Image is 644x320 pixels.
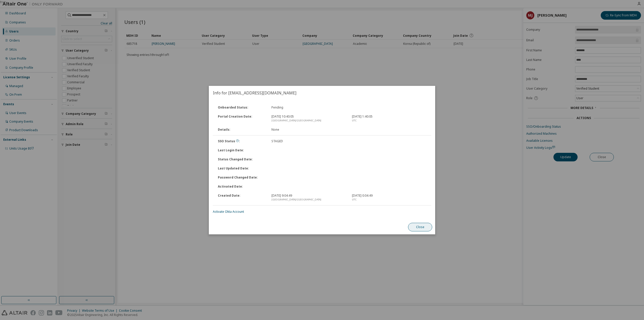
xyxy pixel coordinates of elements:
div: Activated Date : [215,185,268,189]
div: [GEOGRAPHIC_DATA]/[GEOGRAPHIC_DATA] [271,198,346,202]
div: Last Updated Date : [215,166,268,170]
div: Password Changed Date : [215,175,268,180]
div: Details : [215,128,268,132]
div: Portal Creation Date : [215,115,268,123]
div: Created Date : [215,194,268,202]
div: None [268,128,349,132]
a: Activate Okta Account [213,209,244,214]
div: SSO Status : [215,139,268,143]
div: Status Changed Date : [215,157,268,161]
div: Pending [268,105,349,110]
div: Last Login Date : [215,148,268,152]
button: Close [408,223,432,231]
div: [DATE] 0:04:49 [349,194,429,202]
div: Onboarded Status : [215,105,268,110]
div: [DATE] 1:40:05 [349,115,429,123]
div: STAGED [268,139,349,143]
div: UTC [352,119,426,123]
h2: Info for [EMAIL_ADDRESS][DOMAIN_NAME] [209,86,435,100]
div: [GEOGRAPHIC_DATA]/[GEOGRAPHIC_DATA] [271,119,346,123]
div: [DATE] 9:04:49 [268,194,349,202]
div: UTC [352,198,426,202]
div: [DATE] 10:40:05 [268,115,349,123]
